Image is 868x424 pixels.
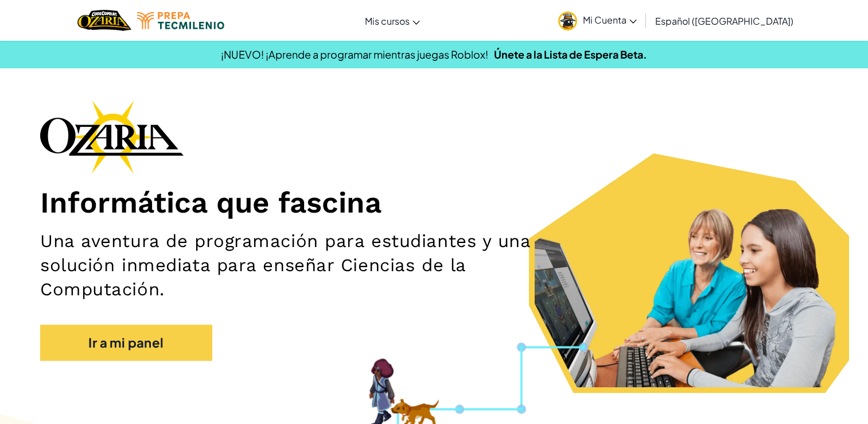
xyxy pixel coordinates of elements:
[359,5,426,36] a: Mis cursos
[77,9,131,32] img: Home
[583,14,637,26] span: Mi Cuenta
[655,15,793,27] span: Español ([GEOGRAPHIC_DATA])
[221,48,488,61] span: ¡NUEVO! ¡Aprende a programar mientras juegas Roblox!
[558,11,577,30] img: avatar
[365,15,410,27] span: Mis cursos
[649,5,799,36] a: Español ([GEOGRAPHIC_DATA])
[77,9,131,32] a: Ozaria by CodeCombat logo
[137,12,224,29] img: Tecmilenio logo
[552,2,643,38] a: Mi Cuenta
[40,185,828,221] h1: Informática que fascina
[40,100,184,174] img: Ozaria branding logo
[40,229,568,302] h2: Una aventura de programación para estudiantes y una solución inmediata para enseñar Ciencias de l...
[494,48,647,61] a: Únete a la Lista de Espera Beta.
[40,325,212,361] a: Ir a mi panel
